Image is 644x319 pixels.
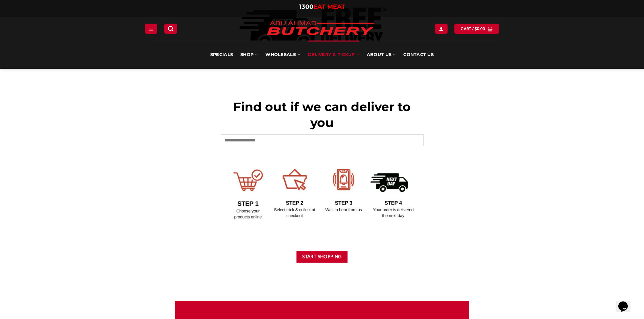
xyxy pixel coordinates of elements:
a: About Us [367,41,396,69]
button: Start Shopping [296,251,348,263]
span: Cart / [461,26,485,32]
a: Menu [145,24,157,33]
a: Login [435,24,447,33]
iframe: chat widget [616,292,637,312]
img: Abu Ahmad Butchery [261,17,380,41]
bdi: 0.00 [475,26,485,31]
a: Specials [210,41,233,69]
a: SHOP [240,41,258,69]
a: Search [164,24,177,33]
img: Delivery Options [221,161,424,223]
a: 1300EAT MEAT [299,3,345,10]
span: 1300 [299,3,313,10]
span: $ [475,26,477,32]
a: Wholesale [265,41,301,69]
a: Contact Us [403,41,434,69]
span: EAT MEAT [313,3,345,10]
a: View cart [454,24,499,33]
a: Delivery & Pickup [308,41,359,69]
span: Find out if we can deliver to you [233,99,411,130]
